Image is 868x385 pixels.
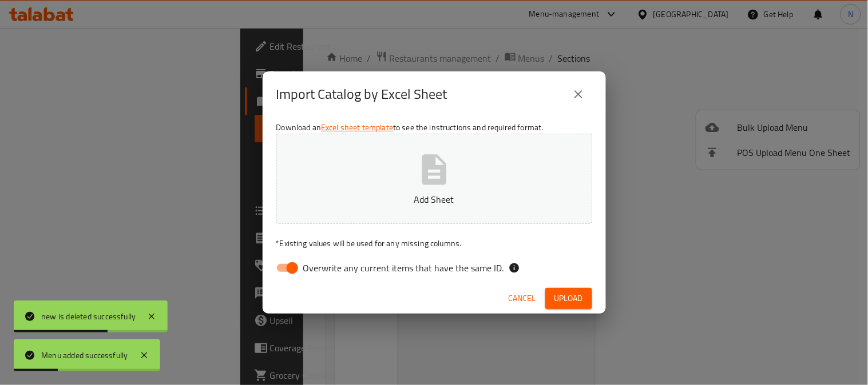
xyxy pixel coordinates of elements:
p: Existing values will be used for any missing columns. [276,238,592,249]
span: Overwrite any current items that have the same ID. [303,261,504,275]
button: Upload [545,288,592,309]
div: new is deleted successfully [41,310,136,323]
p: Add Sheet [294,192,574,206]
a: Excel sheet template [321,120,393,135]
button: close [565,81,592,108]
span: Cancel [509,291,536,306]
span: Upload [554,291,583,306]
div: Menu added successfully [41,349,128,362]
svg: If the overwrite option isn't selected, then the items that match an existing ID will be ignored ... [509,262,520,274]
h2: Import Catalog by Excel Sheet [276,85,447,103]
div: Download an to see the instructions and required format. [263,117,606,283]
button: Add Sheet [276,134,592,224]
button: Cancel [504,288,541,309]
